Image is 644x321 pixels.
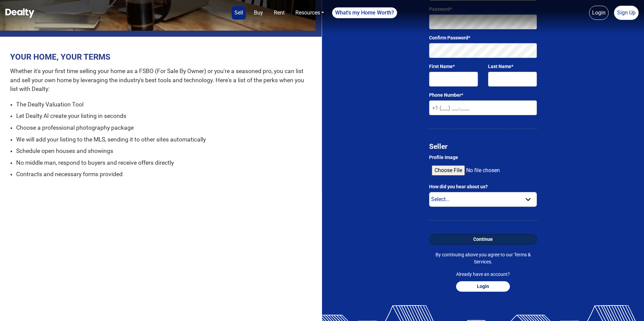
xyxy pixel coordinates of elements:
input: +1 (___) ___-____ [429,100,537,115]
li: Schedule open houses and showings [10,147,312,155]
a: Login [589,6,609,20]
button: Continue [429,234,537,245]
button: Login [456,281,510,292]
h2: Seller [429,142,537,151]
p: Already have an account? [456,271,510,278]
a: Resources [293,6,327,20]
li: We will add your listing to the MLS, sending it to other sites automatically [10,135,312,144]
label: First Name* [429,63,478,70]
label: Confirm Password* [429,34,537,41]
iframe: Intercom live chat [621,298,637,314]
a: Terms & Services [474,252,531,264]
li: Choose a professional photography package [10,124,312,132]
li: Contracts and necessary forms provided [10,170,312,179]
a: Rent [271,6,287,20]
p: Whether it's your first time selling your home as a FSBO (For Sale By Owner) or you're a seasoned... [10,67,312,93]
li: The Dealty Valuation Tool [10,100,312,109]
a: Buy [251,6,266,20]
p: By continuing above you agree to our . [429,251,537,265]
a: Sign Up [614,6,639,20]
label: Profile Image [429,154,537,161]
label: How did you hear about us? [429,183,537,190]
label: Phone Number* [429,92,537,99]
label: Last Name* [488,63,537,70]
a: What's my Home Worth? [332,7,397,18]
h2: YOUR HOME, YOUR TERMS [10,52,312,62]
li: Let Dealty AI create your listing in seconds [10,112,312,120]
a: Sell [232,6,246,20]
img: Dealty - Buy, Sell & Rent Homes [5,8,34,18]
li: No middle man, respond to buyers and receive offers directly [10,159,312,167]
